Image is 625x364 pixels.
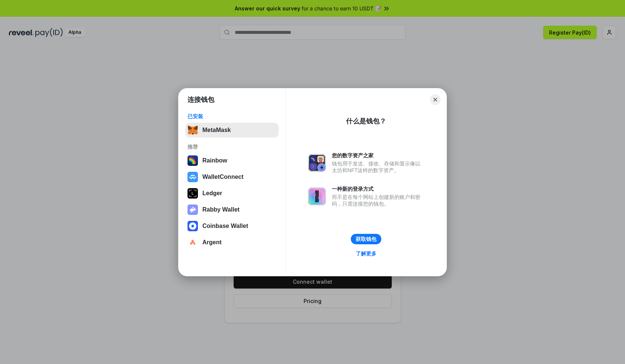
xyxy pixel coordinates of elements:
[346,117,386,126] div: 什么是钱包？
[187,125,198,135] img: svg+xml,%3Csvg%20fill%3D%22none%22%20height%3D%2233%22%20viewBox%3D%220%200%2035%2033%22%20width%...
[185,170,279,184] button: WalletConnect
[202,127,231,133] div: MetaMask
[351,234,381,244] button: 获取钱包
[187,221,198,231] img: svg+xml,%3Csvg%20width%3D%2228%22%20height%3D%2228%22%20viewBox%3D%220%200%2028%2028%22%20fill%3D...
[187,204,198,215] img: svg+xml,%3Csvg%20xmlns%3D%22http%3A%2F%2Fwww.w3.org%2F2000%2Fsvg%22%20fill%3D%22none%22%20viewBox...
[185,219,279,233] button: Coinbase Wallet
[187,113,276,120] div: 已安装
[356,250,376,257] div: 了解更多
[202,239,222,246] div: Argent
[187,155,198,166] img: svg+xml,%3Csvg%20width%3D%22120%22%20height%3D%22120%22%20viewBox%3D%220%200%20120%20120%22%20fil...
[187,144,276,150] div: 推荐
[308,187,326,205] img: svg+xml,%3Csvg%20xmlns%3D%22http%3A%2F%2Fwww.w3.org%2F2000%2Fsvg%22%20fill%3D%22none%22%20viewBox...
[202,157,227,164] div: Rainbow
[185,202,279,217] button: Rabby Wallet
[187,172,198,182] img: svg+xml,%3Csvg%20width%3D%2228%22%20height%3D%2228%22%20viewBox%3D%220%200%2028%2028%22%20fill%3D...
[185,186,279,201] button: Ledger
[185,123,279,138] button: MetaMask
[332,186,424,192] div: 一种新的登录方式
[185,235,279,250] button: Argent
[430,94,440,105] button: Close
[332,194,424,207] div: 而不是在每个网站上创建新的账户和密码，只需连接您的钱包。
[202,190,222,197] div: Ledger
[332,160,424,174] div: 钱包用于发送、接收、存储和显示像以太坊和NFT这样的数字资产。
[202,174,244,180] div: WalletConnect
[332,152,424,159] div: 您的数字资产之家
[351,249,381,258] a: 了解更多
[202,206,240,213] div: Rabby Wallet
[187,95,214,104] h1: 连接钱包
[187,237,198,248] img: svg+xml,%3Csvg%20width%3D%2228%22%20height%3D%2228%22%20viewBox%3D%220%200%2028%2028%22%20fill%3D...
[185,153,279,168] button: Rainbow
[187,188,198,199] img: svg+xml,%3Csvg%20xmlns%3D%22http%3A%2F%2Fwww.w3.org%2F2000%2Fsvg%22%20width%3D%2228%22%20height%3...
[356,236,376,242] div: 获取钱包
[308,154,326,172] img: svg+xml,%3Csvg%20xmlns%3D%22http%3A%2F%2Fwww.w3.org%2F2000%2Fsvg%22%20fill%3D%22none%22%20viewBox...
[202,223,248,229] div: Coinbase Wallet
